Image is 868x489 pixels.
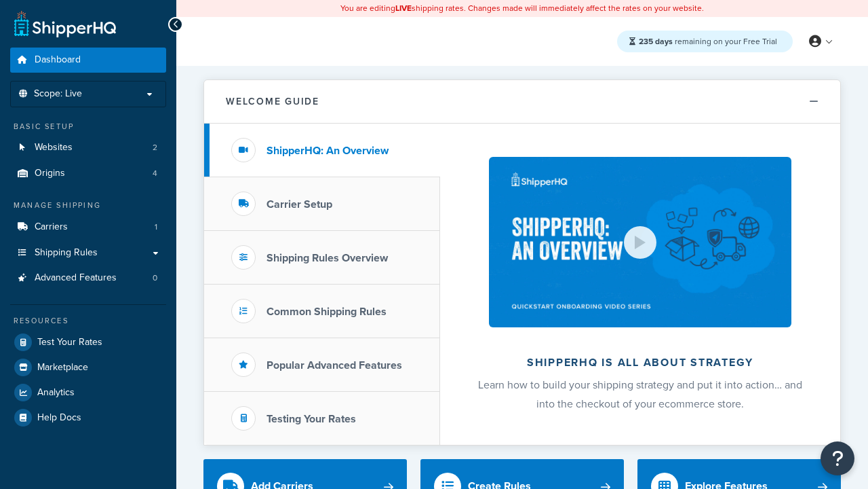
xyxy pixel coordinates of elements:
[10,135,166,160] li: Websites
[35,142,73,153] span: Websites
[639,35,777,48] span: remaining on your Free Trial
[10,380,166,405] a: Analytics
[35,54,81,66] span: Dashboard
[10,240,166,266] a: Shipping Rules
[267,306,387,318] h3: Common Shipping Rules
[476,357,804,369] h2: ShipperHQ is all about strategy
[153,272,157,284] span: 0
[10,266,166,291] a: Advanced Features0
[10,161,166,186] a: Origins4
[267,198,332,211] h3: Carrier Setup
[35,221,68,233] span: Carriers
[10,215,166,240] a: Carriers1
[10,121,166,132] div: Basic Setup
[204,80,840,124] button: Welcome Guide
[35,247,98,259] span: Shipping Rules
[10,330,166,355] a: Test Your Rates
[37,387,75,399] span: Analytics
[478,377,802,412] span: Learn how to build your shipping strategy and put it into action… and into the checkout of your e...
[37,412,81,424] span: Help Docs
[821,441,854,475] button: Open Resource Center
[155,221,157,233] span: 1
[226,96,319,107] h2: Welcome Guide
[10,315,166,327] div: Resources
[10,135,166,160] a: Websites2
[10,161,166,186] li: Origins
[10,405,166,430] a: Help Docs
[10,355,166,380] a: Marketplace
[37,337,102,348] span: Test Your Rates
[10,48,166,73] a: Dashboard
[35,272,117,284] span: Advanced Features
[34,88,82,100] span: Scope: Live
[267,145,389,157] h3: ShipperHQ: An Overview
[395,2,412,14] b: LIVE
[267,252,388,264] h3: Shipping Rules Overview
[639,35,673,48] strong: 235 days
[489,157,791,327] img: ShipperHQ is all about strategy
[37,362,88,374] span: Marketplace
[10,266,166,291] li: Advanced Features
[10,215,166,240] li: Carriers
[35,168,65,179] span: Origins
[10,200,166,211] div: Manage Shipping
[267,413,356,425] h3: Testing Your Rates
[153,168,157,179] span: 4
[153,142,157,153] span: 2
[267,359,402,372] h3: Popular Advanced Features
